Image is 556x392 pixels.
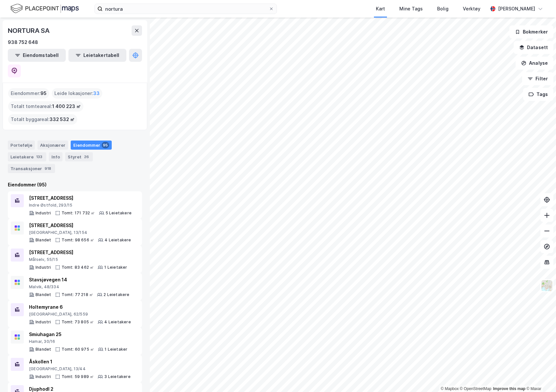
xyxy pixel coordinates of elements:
input: Søk på adresse, matrikkel, gårdeiere, leietakere eller personer [103,4,269,14]
div: Tomt: 98 656 ㎡ [62,237,94,243]
span: 332 532 ㎡ [50,115,75,123]
div: 26 [83,154,90,160]
div: 918 [43,165,52,172]
div: [STREET_ADDRESS] [29,249,127,256]
button: Bokmerker [509,25,553,38]
button: Leietakertabell [68,49,126,62]
div: Verktøy [463,5,480,13]
div: Smiuhagan 25 [29,331,127,338]
div: 2 Leietakere [104,292,129,297]
div: 1 Leietaker [104,265,127,270]
div: Leietakere [8,152,46,161]
div: Mine Tags [399,5,423,13]
a: Mapbox [441,386,459,391]
div: Styret [65,152,93,161]
button: Filter [522,72,553,85]
div: Portefølje [8,141,35,150]
div: Målselv, 55/15 [29,257,127,262]
div: Malvik, 48/334 [29,284,130,290]
div: [PERSON_NAME] [498,5,535,13]
div: Totalt tomteareal : [8,101,83,112]
iframe: Chat Widget [523,361,556,392]
div: 5 Leietakere [106,210,132,216]
div: 1 Leietaker [105,347,127,352]
div: Tomt: 77 218 ㎡ [62,292,93,297]
div: Tomt: 59 989 ㎡ [62,374,94,379]
div: Hamar, 30/16 [29,339,127,344]
div: Stavsjøvegen 14 [29,276,130,284]
div: Kart [376,5,385,13]
div: 4 Leietakere [104,319,131,325]
img: Z [541,279,553,292]
a: OpenStreetMap [460,386,492,391]
span: 95 [40,89,47,97]
button: Analyse [516,57,553,70]
div: Tomt: 60 975 ㎡ [62,347,94,352]
div: 4 Leietakere [105,237,131,243]
div: NORTURA SA [8,25,51,36]
button: Datasett [514,41,553,54]
div: 133 [35,154,44,160]
div: Tomt: 171 732 ㎡ [62,210,95,216]
div: 95 [102,142,109,148]
div: [GEOGRAPHIC_DATA], 62/559 [29,312,131,317]
button: Eiendomstabell [8,49,66,62]
div: Industri [36,265,51,270]
span: 1 400 223 ㎡ [52,102,81,110]
button: Tags [523,88,553,101]
div: Eiendommer [71,141,112,150]
div: Åskollen 1 [29,358,131,366]
div: Industri [36,374,51,379]
div: Holtemyrane 6 [29,303,131,311]
div: Indre Østfold, 293/15 [29,203,132,208]
div: Bolig [437,5,449,13]
div: Industri [36,319,51,325]
div: 938 752 648 [8,38,38,46]
div: Blandet [36,237,51,243]
div: Leide lokasjoner : [52,88,102,99]
div: Tomt: 73 805 ㎡ [62,319,94,325]
div: Info [49,152,63,161]
div: Aksjonærer [37,141,68,150]
span: 33 [93,89,100,97]
div: [STREET_ADDRESS] [29,194,132,202]
div: [STREET_ADDRESS] [29,222,131,229]
div: [GEOGRAPHIC_DATA], 13/154 [29,230,131,235]
div: Eiendommer : [8,88,49,99]
div: Tomt: 83 462 ㎡ [62,265,94,270]
div: Blandet [36,292,51,297]
div: 3 Leietakere [104,374,130,379]
div: Totalt byggareal : [8,114,77,125]
div: Blandet [36,347,51,352]
a: Improve this map [493,386,525,391]
div: Transaksjoner [8,164,55,173]
img: logo.f888ab2527a4732fd821a326f86c7f29.svg [10,3,79,14]
div: Eiendommer (95) [8,181,142,189]
div: [GEOGRAPHIC_DATA], 13/44 [29,366,131,372]
div: Industri [36,210,51,216]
